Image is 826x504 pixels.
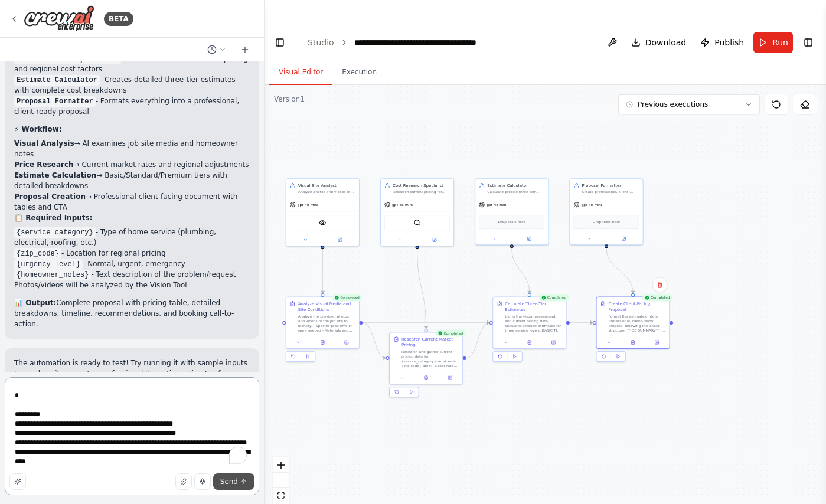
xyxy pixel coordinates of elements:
[401,336,459,348] div: Research Current Market Pricing
[175,473,192,490] button: Upload files
[14,192,86,201] strong: Proposal Creation
[509,248,533,293] g: Edge from eafa9df4-a434-4199-8a9b-34cd6a635420 to 1ea0c607-c48b-4a1a-aef5-128fcdad6762
[14,159,250,170] li: → Current market rates and regional adjustments
[621,339,645,346] button: View output
[14,297,250,329] p: Complete proposal with pricing table, detailed breakdowns, timeline, recommendations, and booking...
[475,178,549,245] div: Estimate CalculatorCalculate precise three-tier estimates (Basic, Standard, Premium) based on job...
[298,300,355,312] div: Analyze Visual Media and Site Conditions
[487,189,544,194] div: Calculate precise three-tier estimates (Basic, Standard, Premium) based on job analysis and curre...
[14,214,92,222] strong: 📋 Required Inputs:
[363,320,489,326] g: Edge from 8579aaf6-5da4-4833-a398-52bd979aad39 to 1ea0c607-c48b-4a1a-aef5-128fcdad6762
[714,37,744,48] span: Publish
[14,259,83,270] code: {urgency_level}
[14,248,61,259] code: {zip_code}
[14,139,74,148] strong: Visual Analysis
[466,320,489,361] g: Edge from 56065c1b-3320-49ce-8f33-74e5da063f00 to 1ea0c607-c48b-4a1a-aef5-128fcdad6762
[14,161,74,169] strong: Price Research
[393,182,450,188] div: Cost Research Specialist
[323,236,357,243] button: Open in side panel
[298,202,318,207] span: gpt-4o-mini
[609,300,666,312] div: Create Client-Facing Proposal
[14,170,250,191] li: → Basic/Standard/Premium tiers with detailed breakdowns
[380,178,454,246] div: Cost Research SpecialistResearch current pricing for {service_category} materials, labor rates, a...
[582,182,639,188] div: Proposal Formatter
[593,219,620,225] span: Drop tools here
[582,189,639,194] div: Create professional, client-facing proposals that clearly present the three-tier estimates with v...
[645,37,687,48] span: Download
[332,60,386,85] button: Execution
[273,488,289,503] button: fit view
[753,32,793,53] button: Run
[5,377,259,495] textarea: To enrich screen reader interactions, please activate Accessibility in Grammarly extension settings
[581,202,602,207] span: gpt-4o-mini
[435,330,465,337] div: Completed
[274,94,305,104] div: Version 1
[512,235,546,242] button: Open in side panel
[413,374,438,381] button: View output
[539,294,569,301] div: Completed
[319,219,326,226] img: VisionTool
[14,96,96,107] code: Proposal Formatter
[487,202,507,207] span: gpt-4o-mini
[332,294,362,301] div: Completed
[14,171,96,179] strong: Estimate Calculation
[626,32,691,53] button: Download
[487,182,544,188] div: Estimate Calculator
[517,339,542,346] button: View output
[401,349,459,368] div: Research and gather current pricing data for {service_category} services in {zip_code} area: - La...
[273,457,289,473] button: zoom in
[498,219,525,225] span: Drop tools here
[272,34,288,51] button: Hide left sidebar
[14,53,250,74] li: - Researches current market pricing and regional cost factors
[14,248,250,258] li: - Location for regional pricing
[14,125,62,133] strong: ⚡ Workflow:
[440,374,460,381] button: Open in side panel
[414,249,429,329] g: Edge from 75730436-016c-4cf9-bde3-5d5c96e4c488 to 56065c1b-3320-49ce-8f33-74e5da063f00
[286,178,360,246] div: Visual Site AnalystAnalyze photos and videos of job sites to identify scope of work, damage asses...
[418,236,452,243] button: Open in side panel
[603,248,636,293] g: Edge from 2b02829b-9ba5-4514-adbb-38244192ef88 to 3f4bae32-cc9d-4ccc-93c8-35126f565ffc
[772,37,788,48] span: Run
[652,277,668,292] button: Delete node
[14,258,250,269] li: - Normal, urgent, emergency
[800,34,817,51] button: Show right sidebar
[14,138,250,159] li: → AI examines job site media and homeowner notes
[298,182,355,188] div: Visual Site Analyst
[310,339,335,346] button: View output
[14,299,56,307] strong: 📊 Output:
[596,296,670,364] div: CompletedCreate Client-Facing ProposalFormat the estimates into a professional, client-ready prop...
[618,94,760,114] button: Previous executions
[203,42,231,57] button: Switch to previous chat
[9,473,26,490] button: Improve this prompt
[569,178,643,245] div: Proposal FormatterCreate professional, client-facing proposals that clearly present the three-tie...
[642,294,672,301] div: Completed
[298,189,355,194] div: Analyze photos and videos of job sites to identify scope of work, damage assessment, materials ne...
[14,358,250,390] p: The automation is ready to test! Try running it with sample inputs to see how it generates profes...
[14,74,250,96] li: - Creates detailed three-tier estimates with complete cost breakdowns
[647,339,667,346] button: Open in side panel
[337,339,357,346] button: Open in side panel
[492,296,566,364] div: CompletedCalculate Three-Tier EstimatesUsing the visual assessment and current pricing data, calc...
[638,100,708,109] span: Previous executions
[543,339,563,346] button: Open in side panel
[308,37,487,48] nav: breadcrumb
[14,96,250,117] li: - Formats everything into a professional, client-ready proposal
[505,313,562,332] div: Using the visual assessment and current pricing data, calculate detailed estimates for three serv...
[236,42,254,57] button: Start a new chat
[14,280,250,290] li: Photos/videos will be analyzed by the Vision Tool
[363,320,386,361] g: Edge from 8579aaf6-5da4-4833-a398-52bd979aad39 to 56065c1b-3320-49ce-8f33-74e5da063f00
[14,227,250,248] li: - Type of home service (plumbing, electrical, roofing, etc.)
[14,227,96,238] code: {service_category}
[273,473,289,488] button: zoom out
[14,75,100,86] code: Estimate Calculator
[220,477,238,486] span: Send
[696,32,749,53] button: Publish
[269,60,332,85] button: Visual Editor
[14,269,250,280] li: - Text description of the problem/request
[607,235,641,242] button: Open in side panel
[319,249,325,293] g: Edge from 6efef011-d7d2-4832-ab98-5264ef79f5fc to 8579aaf6-5da4-4833-a398-52bd979aad39
[24,5,94,32] img: Logo
[286,296,360,364] div: CompletedAnalyze Visual Media and Site ConditionsAnalyze the provided photos and videos of the jo...
[414,219,421,226] img: SerplyWebSearchTool
[392,202,413,207] span: gpt-4o-mini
